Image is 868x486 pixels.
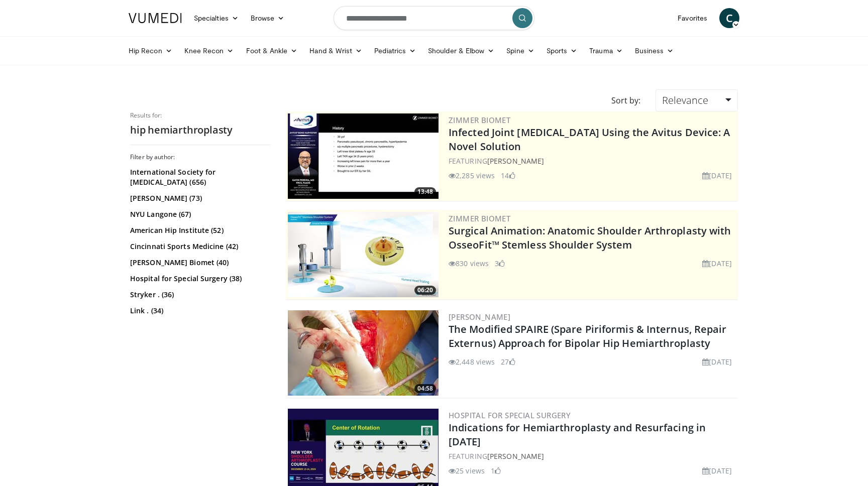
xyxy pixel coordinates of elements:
[491,465,501,476] li: 1
[178,41,240,61] a: Knee Recon
[123,41,178,61] a: Hip Recon
[702,356,732,367] li: [DATE]
[449,312,510,322] a: [PERSON_NAME]
[629,41,680,61] a: Business
[449,156,736,166] div: FEATURING
[449,170,495,181] li: 2,285 views
[414,187,436,196] span: 13:48
[130,167,268,187] a: International Society for [MEDICAL_DATA] (656)
[130,306,268,316] a: Link . (34)
[130,153,271,161] h3: Filter by author:
[130,193,268,203] a: [PERSON_NAME] (73)
[334,6,534,30] input: Search topics, interventions
[449,451,736,461] div: FEATURING
[487,451,544,461] a: [PERSON_NAME]
[288,212,439,297] a: 06:20
[501,356,515,367] li: 27
[130,290,268,300] a: Stryker . (36)
[240,41,304,61] a: Foot & Ankle
[449,126,730,153] a: Infected Joint [MEDICAL_DATA] Using the Avitus Device: A Novel Solution
[130,241,268,252] a: Cincinnati Sports Medicine (42)
[130,209,268,219] a: NYU Langone (67)
[130,225,268,235] a: American Hip Institute (52)
[500,41,540,61] a: Spine
[540,41,584,61] a: Sports
[449,224,731,252] a: Surgical Animation: Anatomic Shoulder Arthroplasty with OsseoFit™ Stemless Shoulder System
[130,124,271,137] h2: hip hemiarthroplasty
[449,115,510,125] a: Zimmer Biomet
[129,13,182,23] img: VuMedi Logo
[245,8,291,28] a: Browse
[656,89,738,111] a: Relevance
[487,156,544,166] a: [PERSON_NAME]
[130,111,271,119] p: Results for:
[702,170,732,181] li: [DATE]
[583,41,629,61] a: Trauma
[662,93,708,107] span: Relevance
[422,41,500,61] a: Shoulder & Elbow
[288,113,439,199] img: 6109daf6-8797-4a77-88a1-edd099c0a9a9.300x170_q85_crop-smart_upscale.jpg
[288,310,439,396] img: c5216444-9e12-43a8-87fc-0df8193b3cf2.300x170_q85_crop-smart_upscale.jpg
[414,286,436,295] span: 06:20
[288,310,439,396] a: 04:58
[672,8,713,28] a: Favorites
[449,410,571,420] a: Hospital for Special Surgery
[449,322,727,350] a: The Modified SPAIRE (Spare Piriformis & Internus, Repair Externus) Approach for Bipolar Hip Hemia...
[702,258,732,269] li: [DATE]
[495,258,505,269] li: 3
[368,41,422,61] a: Pediatrics
[288,113,439,199] a: 13:48
[188,8,245,28] a: Specialties
[414,384,436,393] span: 04:58
[130,258,268,268] a: [PERSON_NAME] Biomet (40)
[449,213,510,223] a: Zimmer Biomet
[130,274,268,284] a: Hospital for Special Surgery (38)
[719,8,739,28] a: C
[449,356,495,367] li: 2,448 views
[288,212,439,297] img: 84e7f812-2061-4fff-86f6-cdff29f66ef4.300x170_q85_crop-smart_upscale.jpg
[449,465,485,476] li: 25 views
[501,170,515,181] li: 14
[449,421,706,448] a: Indications for Hemiarthroplasty and Resurfacing in [DATE]
[303,41,368,61] a: Hand & Wrist
[702,465,732,476] li: [DATE]
[604,89,648,111] div: Sort by:
[449,258,489,269] li: 830 views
